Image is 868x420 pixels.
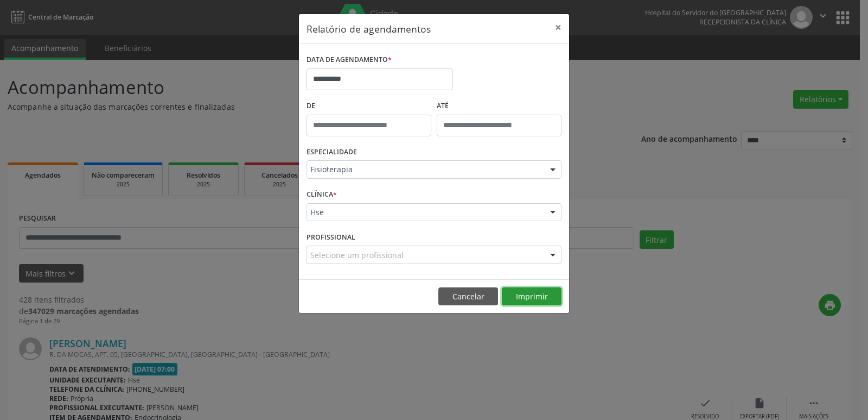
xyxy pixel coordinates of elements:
[307,98,431,115] label: De
[437,98,561,115] label: ATÉ
[307,229,355,246] label: PROFISSIONAL
[547,14,569,41] button: Close
[307,186,337,203] label: CLÍNICA
[438,287,498,306] button: Cancelar
[307,52,392,68] label: DATA DE AGENDAMENTO
[307,144,357,161] label: ESPECIALIDADE
[310,207,539,218] span: Hse
[307,22,431,36] h5: Relatório de agendamentos
[310,249,404,261] span: Selecione um profissional
[502,287,561,306] button: Imprimir
[310,164,539,175] span: Fisioterapia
